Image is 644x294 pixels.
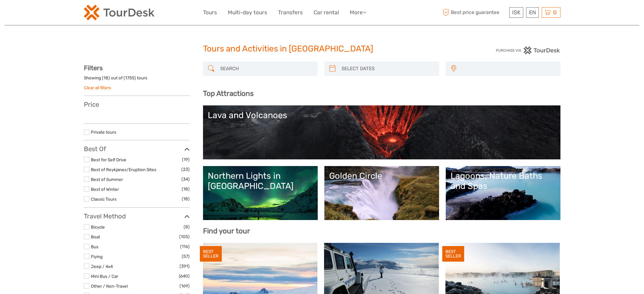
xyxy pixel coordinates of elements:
[208,171,313,215] a: Northern Lights in [GEOGRAPHIC_DATA]
[91,224,105,230] a: Bicycle
[91,157,126,162] a: Best for Self Drive
[91,254,103,259] a: Flying
[91,130,116,135] a: Private tours
[91,167,156,172] a: Best of Reykjanes/Eruption Sites
[84,5,154,20] img: 120-15d4194f-c635-41b9-a512-a3cb382bfb57_logo_small.png
[84,85,111,90] a: Clear all filters
[496,46,560,54] img: PurchaseViaTourDesk.png
[125,75,134,81] label: 1755
[180,282,190,290] span: (169)
[350,8,366,17] a: More
[203,8,217,17] a: Tours
[314,8,339,17] a: Car rental
[552,9,558,16] span: 0
[200,246,222,262] div: BEST SELLER
[526,7,539,18] div: EN
[182,185,190,193] span: (18)
[329,171,434,181] div: Golden Circle
[91,284,128,289] a: Other / Non-Travel
[329,171,434,215] a: Golden Circle
[91,274,118,279] a: Mini Bus / Car
[218,63,315,74] input: SEARCH
[182,253,190,260] span: (57)
[84,145,190,153] h3: Best Of
[278,8,303,17] a: Transfers
[91,177,123,182] a: Best of Summer
[179,233,190,240] span: (105)
[181,166,190,173] span: (23)
[451,171,556,191] div: Lagoons, Nature Baths and Spas
[203,227,250,235] b: Find your tour
[203,44,441,54] h1: Tours and Activities in [GEOGRAPHIC_DATA]
[181,176,190,183] span: (34)
[339,63,436,74] input: SELECT DATES
[180,263,190,270] span: (391)
[441,7,508,18] span: Best price guarantee
[179,272,190,280] span: (640)
[91,264,113,269] a: Jeep / 4x4
[91,244,98,249] a: Bus
[442,246,464,262] div: BEST SELLER
[84,101,190,108] h3: Price
[184,223,190,231] span: (8)
[84,212,190,220] h3: Travel Method
[451,171,556,215] a: Lagoons, Nature Baths and Spas
[228,8,267,17] a: Multi-day tours
[104,75,108,81] label: 18
[208,110,556,120] div: Lava and Volcanoes
[512,9,520,16] span: ISK
[84,64,103,72] strong: Filters
[182,195,190,203] span: (18)
[91,234,100,239] a: Boat
[208,110,556,155] a: Lava and Volcanoes
[182,156,190,163] span: (19)
[91,187,119,192] a: Best of Winter
[203,89,254,98] b: Top Attractions
[91,197,117,202] a: Classic Tours
[208,171,313,191] div: Northern Lights in [GEOGRAPHIC_DATA]
[180,243,190,250] span: (116)
[84,75,190,85] div: Showing ( ) out of ( ) tours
